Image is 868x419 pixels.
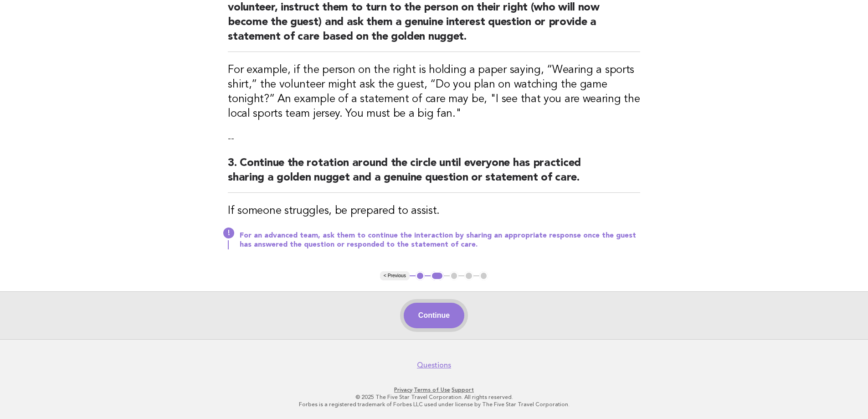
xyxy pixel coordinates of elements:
[228,63,640,121] h3: For example, if the person on the right is holding a paper saying, “Wearing a sports shirt,” the ...
[394,387,412,393] a: Privacy
[417,361,451,370] a: Questions
[404,303,464,328] button: Continue
[228,132,640,145] p: --
[228,204,640,218] h3: If someone struggles, be prepared to assist.
[380,271,410,280] button: < Previous
[155,393,713,401] p: © 2025 The Five Star Travel Corporation. All rights reserved.
[416,271,425,280] button: 1
[228,156,640,193] h2: 3. Continue the rotation around the circle until everyone has practiced sharing a golden nugget a...
[431,271,444,280] button: 2
[240,231,640,249] p: For an advanced team, ask them to continue the interaction by sharing an appropriate response onc...
[414,387,450,393] a: Terms of Use
[452,387,474,393] a: Support
[155,401,713,408] p: Forbes is a registered trademark of Forbes LLC used under license by The Five Star Travel Corpora...
[155,386,713,393] p: · ·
